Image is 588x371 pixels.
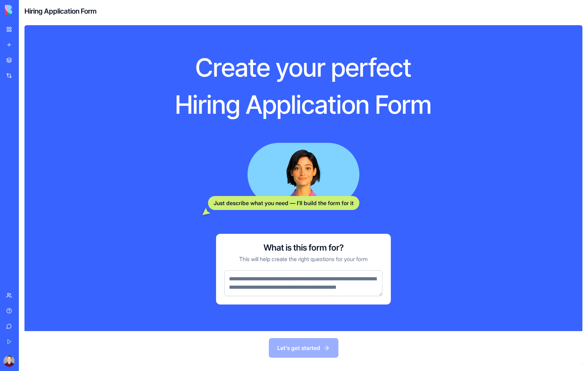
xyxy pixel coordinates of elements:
[264,242,344,253] h3: What is this form for?
[147,89,460,120] h1: Hiring Application Form
[24,6,96,16] h4: Hiring Application Form
[239,255,368,263] p: This will help create the right questions for your form
[3,356,15,367] img: ACg8ocI3mZSAPTthcQBGTyvqKzN_woxJ-0uHyh0buOaKyWG5OWKBsbjR6Q=s96-c
[5,5,48,15] img: logo
[147,52,460,83] h1: Create your perfect
[208,196,359,210] div: Just describe what you need — I’ll build the form for it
